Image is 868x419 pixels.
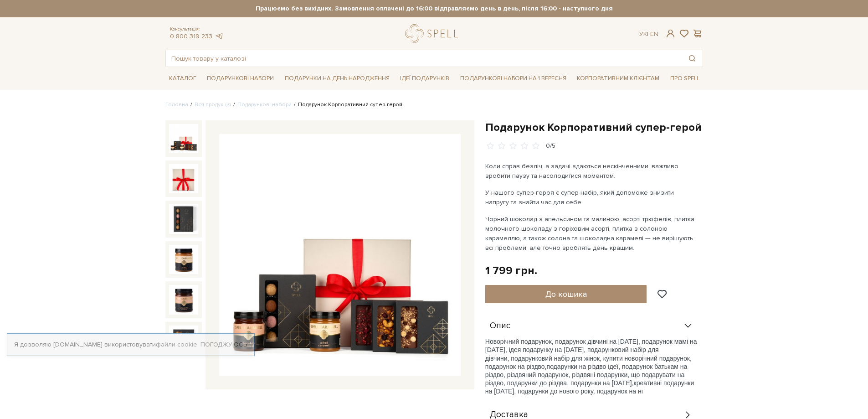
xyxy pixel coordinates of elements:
a: Каталог [165,72,200,86]
img: Подарунок Корпоративний супер-герой [169,204,198,233]
a: Подарункові набори на 1 Вересня [457,71,570,86]
a: Подарунки на День народження [281,72,393,86]
span: До кошика [545,289,587,299]
span: Новорічний подарунок, подарунок дівчині на [DATE], подарунок мамі на [DATE], ідея подарунку на [D... [485,338,697,362]
a: Ідеї подарунків [396,72,453,86]
a: Подарункові набори [203,72,277,86]
a: Погоджуюсь [200,341,247,349]
div: 0/5 [546,142,555,150]
a: Корпоративним клієнтам [573,71,663,86]
span: , [545,363,547,370]
span: Опис [490,322,510,330]
a: файли cookie [156,341,197,348]
a: Вся продукція [195,101,231,108]
p: У нашого супер-героя є супер-набір, який допоможе знизити напругу та знайти час для себе. [485,188,699,207]
span: | [647,30,648,38]
img: Подарунок Корпоративний супер-герой [169,285,198,314]
li: Подарунок Корпоративний супер-герой [292,101,402,109]
span: , подарунок на різдво [485,355,692,370]
div: 1 799 грн. [485,264,537,278]
a: En [650,30,658,38]
p: Коли справ безліч, а задачі здаються нескінченними, важливо зробити паузу та насолодитися моментом. [485,161,699,181]
a: Подарункові набори [237,101,292,108]
a: 0 800 319 233 [170,32,212,40]
span: Доставка [490,411,528,419]
img: Подарунок Корпоративний супер-герой [169,326,198,355]
a: logo [405,24,462,43]
div: Я дозволяю [DOMAIN_NAME] використовувати [7,341,254,349]
input: Пошук товару у каталозі [166,50,682,67]
h1: Подарунок Корпоративний супер-герой [485,120,703,134]
img: Подарунок Корпоративний супер-герой [169,164,198,193]
button: Пошук товару у каталозі [682,50,703,67]
img: Подарунок Корпоративний супер-герой [169,124,198,153]
a: Про Spell [667,72,703,86]
span: подарунки на різдво ідеї, подарунок батькам на різдво, різдвяний подарунок, різдвяні подарунки, щ... [485,363,688,387]
img: Подарунок Корпоративний супер-герой [169,245,198,274]
img: Подарунок Корпоративний супер-герой [219,134,461,376]
strong: Працюємо без вихідних. Замовлення оплачені до 16:00 відправляємо день в день, після 16:00 - насту... [165,5,703,13]
a: telegram [215,32,224,40]
span: , [632,379,634,387]
p: Чорний шоколад з апельсином та малиною, асорті трюфелів, плитка молочного шоколаду з горіховим ас... [485,214,699,253]
div: Ук [639,30,658,38]
a: Головна [165,101,188,108]
button: До кошика [485,285,647,303]
span: Консультація: [170,26,224,32]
